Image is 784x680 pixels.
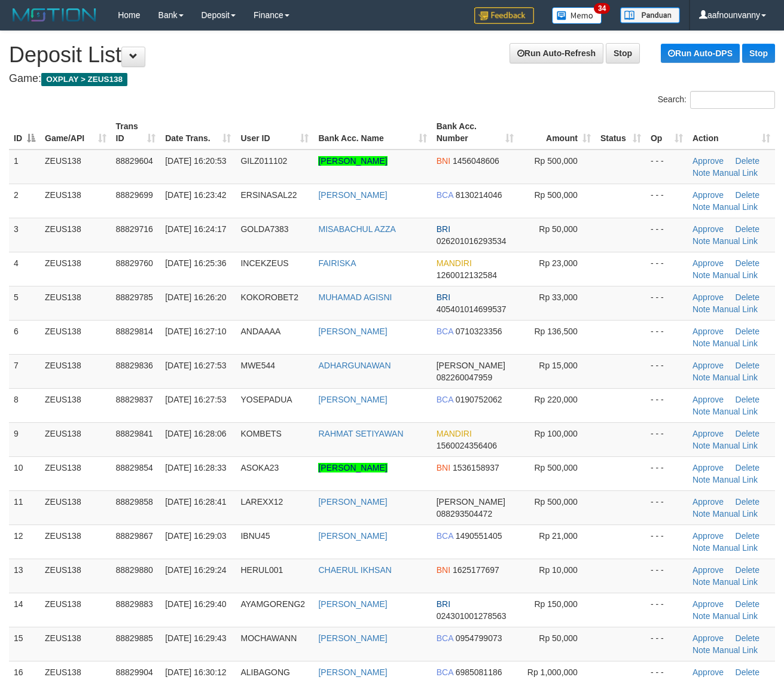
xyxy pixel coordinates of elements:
a: Approve [693,258,724,268]
span: 88829883 [116,599,153,609]
span: BCA [437,327,453,336]
a: [PERSON_NAME] [318,599,387,609]
a: [PERSON_NAME] [318,497,387,507]
img: MOTION_logo.png [9,6,100,24]
span: 88829880 [116,565,153,575]
td: 15 [9,627,40,661]
span: Rp 500,000 [535,190,578,200]
td: - - - [646,490,688,525]
span: BCA [437,667,453,677]
span: [PERSON_NAME] [437,497,505,507]
span: Rp 500,000 [535,156,578,166]
span: [DATE] 16:30:12 [165,667,226,677]
span: 88829854 [116,463,153,472]
th: Date Trans.: activate to sort column ascending [160,115,236,150]
span: [DATE] 16:29:43 [165,633,226,643]
a: Manual Link [712,611,758,621]
td: - - - [646,593,688,627]
a: Delete [736,667,759,677]
span: KOMBETS [240,429,281,438]
img: panduan.png [620,7,680,23]
a: Delete [736,633,759,643]
td: 9 [9,422,40,456]
td: - - - [646,150,688,184]
span: [DATE] 16:27:53 [165,395,226,404]
span: Copy 0710323356 to clipboard [456,327,502,336]
a: Delete [736,565,759,575]
span: BNI [437,156,450,166]
a: Delete [736,292,759,302]
a: Manual Link [712,373,758,382]
span: BRI [437,292,450,302]
td: - - - [646,252,688,286]
span: [DATE] 16:20:53 [165,156,226,166]
a: Approve [693,395,724,404]
a: Approve [693,497,724,507]
span: ERSINASAL22 [240,190,297,200]
td: ZEUS138 [40,627,111,661]
label: Search: [658,91,775,109]
a: Note [693,304,710,314]
span: 88829885 [116,633,153,643]
td: ZEUS138 [40,525,111,559]
span: [DATE] 16:28:41 [165,497,226,507]
a: Manual Link [712,236,758,246]
span: 88829867 [116,531,153,541]
span: 88829760 [116,258,153,268]
span: BNI [437,463,450,472]
a: [PERSON_NAME] [318,395,387,404]
span: BNI [437,565,450,575]
td: ZEUS138 [40,490,111,525]
span: [DATE] 16:25:36 [165,258,226,268]
a: Manual Link [712,270,758,280]
a: [PERSON_NAME] [318,190,387,200]
a: Run Auto-Refresh [510,43,603,63]
a: [PERSON_NAME] [318,327,387,336]
a: Note [693,202,710,212]
span: BCA [437,395,453,404]
span: Rp 500,000 [535,463,578,472]
a: Manual Link [712,577,758,587]
span: ASOKA23 [240,463,279,472]
a: Delete [736,156,759,166]
span: 88829837 [116,395,153,404]
h1: Deposit List [9,43,775,67]
td: - - - [646,218,688,252]
span: Rp 50,000 [539,224,578,234]
th: Bank Acc. Number: activate to sort column ascending [432,115,518,150]
td: ZEUS138 [40,354,111,388]
span: Copy 1560024356406 to clipboard [437,441,497,450]
a: Note [693,168,710,178]
a: Delete [736,224,759,234]
a: Note [693,407,710,416]
img: Feedback.jpg [474,7,534,24]
span: Copy 0954799073 to clipboard [456,633,502,643]
td: - - - [646,456,688,490]
a: Note [693,236,710,246]
span: Rp 10,000 [539,565,578,575]
a: Manual Link [712,645,758,655]
span: [DATE] 16:26:20 [165,292,226,302]
a: Delete [736,327,759,336]
td: 2 [9,184,40,218]
a: Approve [693,361,724,370]
td: - - - [646,422,688,456]
span: Rp 1,000,000 [527,667,578,677]
span: [DATE] 16:29:24 [165,565,226,575]
span: 88829814 [116,327,153,336]
span: BCA [437,190,453,200]
span: 88829604 [116,156,153,166]
td: ZEUS138 [40,456,111,490]
td: 13 [9,559,40,593]
td: - - - [646,354,688,388]
a: Stop [606,43,640,63]
th: Action: activate to sort column ascending [688,115,775,150]
span: [DATE] 16:29:40 [165,599,226,609]
a: [PERSON_NAME] [318,156,387,166]
span: BCA [437,531,453,541]
td: ZEUS138 [40,388,111,422]
td: 7 [9,354,40,388]
th: Trans ID: activate to sort column ascending [111,115,161,150]
a: CHAERUL IKHSAN [318,565,391,575]
td: ZEUS138 [40,150,111,184]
